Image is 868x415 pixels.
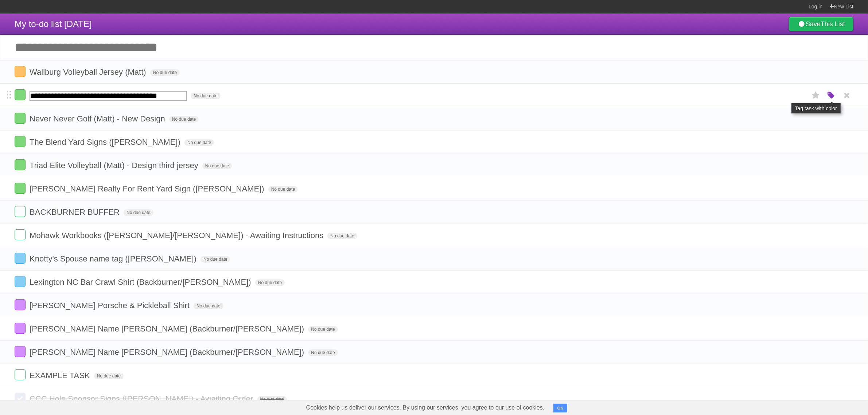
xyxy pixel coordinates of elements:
[30,161,200,170] span: Triad Elite Volleyball (Matt) - Design third jersey
[30,137,182,147] span: The Blend Yard Signs ([PERSON_NAME])
[169,116,199,123] span: No due date
[15,299,26,310] label: Done
[30,324,306,333] span: [PERSON_NAME] Name [PERSON_NAME] (Backburner/[PERSON_NAME])
[30,278,253,287] span: Lexington NC Bar Crawl Shirt (Backburner/[PERSON_NAME])
[150,69,180,76] span: No due date
[30,371,92,380] span: EXAMPLE TASK
[30,114,167,123] span: Never Never Golf (Matt) - New Design
[201,256,230,263] span: No due date
[299,400,552,415] span: Cookies help us deliver our services. By using our services, you agree to our use of cookies.
[15,113,26,124] label: Done
[184,139,214,146] span: No due date
[789,17,853,31] a: SaveThis List
[15,346,26,357] label: Done
[15,19,92,29] span: My to-do list [DATE]
[15,66,26,77] label: Done
[194,303,223,309] span: No due date
[191,93,220,99] span: No due date
[553,404,568,412] button: OK
[202,163,232,169] span: No due date
[15,89,26,100] label: Done
[30,348,306,357] span: [PERSON_NAME] Name [PERSON_NAME] (Backburner/[PERSON_NAME])
[15,253,26,264] label: Done
[30,67,148,77] span: Wallburg Volleyball Jersey (Matt)
[15,183,26,194] label: Done
[821,20,845,28] b: This List
[268,186,298,193] span: No due date
[30,301,191,310] span: [PERSON_NAME] Porsche & Pickleball Shirt
[15,136,26,147] label: Done
[15,276,26,287] label: Done
[15,229,26,240] label: Done
[30,394,255,403] span: CCC Hole Sponsor Signs ([PERSON_NAME]) - Awaiting Order
[124,209,153,216] span: No due date
[15,159,26,170] label: Done
[308,326,338,333] span: No due date
[15,369,26,380] label: Done
[308,349,338,356] span: No due date
[255,279,285,286] span: No due date
[257,396,287,403] span: No due date
[15,393,26,404] label: Done
[30,207,121,217] span: BACKBURNER BUFFER
[94,373,124,379] span: No due date
[327,233,357,239] span: No due date
[30,184,266,193] span: [PERSON_NAME] Realty For Rent Yard Sign ([PERSON_NAME])
[809,89,823,101] label: Star task
[30,254,198,263] span: Knotty's Spouse name tag ([PERSON_NAME])
[15,206,26,217] label: Done
[15,323,26,334] label: Done
[30,231,325,240] span: Mohawk Workbooks ([PERSON_NAME]/[PERSON_NAME]) - Awaiting Instructions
